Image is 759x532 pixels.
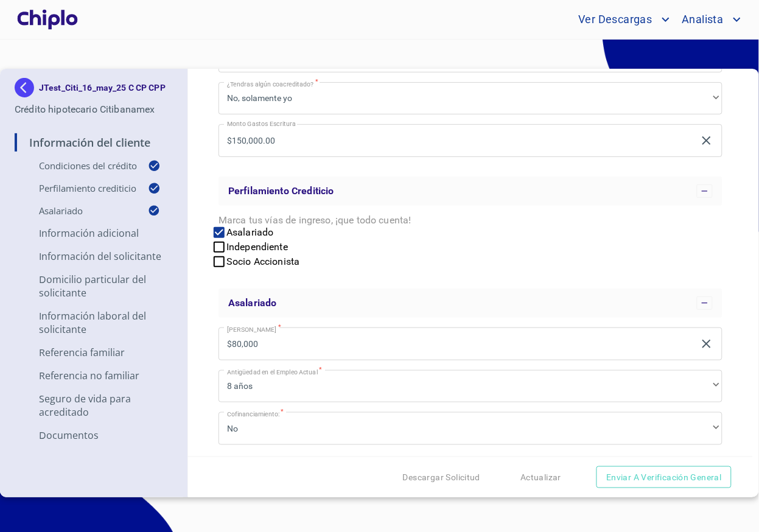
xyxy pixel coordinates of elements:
div: Perfilamiento crediticio [219,177,722,206]
p: Información del Solicitante [15,250,173,263]
p: Información del Cliente [15,135,173,150]
span: Analista [673,10,730,29]
button: Enviar a Verificación General [596,466,732,489]
span: Actualizar [520,470,561,485]
p: Información Laboral del Solicitante [15,309,173,336]
p: Información adicional [15,226,173,240]
span: Ver Descargas [570,10,659,29]
button: Actualizar [516,466,566,489]
span: Enviar a Verificación General [606,470,722,485]
span: Socio Accionista [226,254,299,269]
p: Crédito hipotecario Citibanamex [15,102,173,117]
p: Asalariado [15,205,148,217]
div: JTest_Citi_16_may_25 C CP CPP [15,78,173,102]
button: account of current user [673,10,744,29]
div: No [219,412,722,445]
p: JTest_Citi_16_may_25 C CP CPP [39,83,166,93]
span: Descargar Solicitud [403,470,481,485]
p: Seguro de Vida para Acreditado [15,392,173,419]
p: Condiciones del Crédito [15,159,148,172]
p: Referencia Familiar [15,346,173,359]
p: Referencia No Familiar [15,369,173,382]
button: clear input [699,337,714,351]
p: Documentos [15,429,173,442]
div: 8 años [219,370,722,403]
p: Domicilio Particular del Solicitante [15,273,173,299]
p: Perfilamiento crediticio [15,182,148,194]
button: Descargar Solicitud [398,466,486,489]
span: Asalariado [228,297,277,309]
span: Perfilamiento crediticio [228,185,334,197]
img: Docupass spot blue [15,78,39,97]
span: Asalariado [226,225,274,240]
div: Asalariado [219,289,722,318]
button: account of current user [570,10,673,29]
button: clear input [699,133,714,148]
legend: Marca tus vías de ingreso, ¡que todo cuenta! [219,215,722,225]
div: No, solamente yo [219,82,722,115]
span: Independiente [226,240,288,254]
